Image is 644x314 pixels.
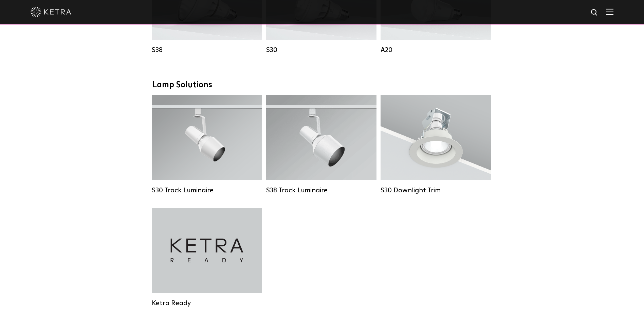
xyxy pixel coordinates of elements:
a: S30 Downlight Trim S30 Downlight Trim [381,95,491,198]
img: search icon [590,8,599,17]
div: Ketra Ready [152,299,262,307]
img: ketra-logo-2019-white [31,7,71,17]
div: S30 Downlight Trim [381,186,491,194]
div: S30 [266,46,376,54]
div: S38 Track Luminaire [266,186,376,194]
div: Lamp Solutions [152,80,492,90]
div: S30 Track Luminaire [152,186,262,194]
a: S38 Track Luminaire Lumen Output:1100Colors:White / BlackBeam Angles:10° / 25° / 40° / 60°Wattage... [266,95,376,198]
div: A20 [381,46,491,54]
a: S30 Track Luminaire Lumen Output:1100Colors:White / BlackBeam Angles:15° / 25° / 40° / 60° / 90°W... [152,95,262,198]
a: Ketra Ready Ketra Ready [152,208,262,311]
img: Hamburger%20Nav.svg [606,8,613,15]
div: S38 [152,46,262,54]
